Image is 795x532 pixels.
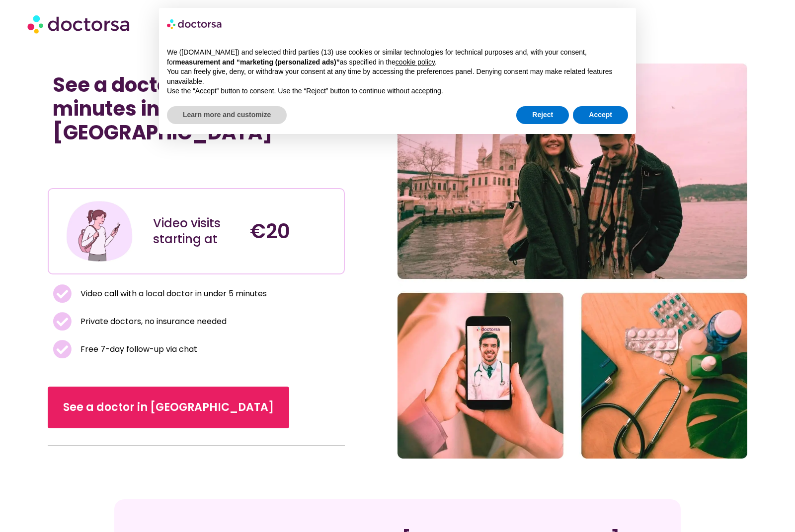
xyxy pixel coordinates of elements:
[167,67,628,86] p: You can freely give, deny, or withdraw your consent at any time by accessing the preferences pane...
[573,106,628,124] button: Accept
[78,342,197,356] span: Free 7-day follow-up via chat
[396,58,435,66] a: cookie policy
[516,106,569,124] button: Reject
[53,166,340,178] iframe: Customer reviews powered by Trustpilot
[167,48,628,67] p: We ([DOMAIN_NAME]) and selected third parties (13) use cookies or similar technologies for techni...
[63,399,274,415] span: See a doctor in [GEOGRAPHIC_DATA]
[78,315,227,329] span: Private doctors, no insurance needed
[53,154,202,166] iframe: Customer reviews powered by Trustpilot
[167,106,287,124] button: Learn more and customize
[153,215,240,247] div: Video visits starting at
[65,197,134,266] img: Illustration depicting a young woman in a casual outfit, engaged with her smartphone. She has a p...
[53,73,340,144] h1: See a doctor online in minutes in [GEOGRAPHIC_DATA]
[175,58,339,66] strong: measurement and “marketing (personalized ads)”
[48,387,289,428] a: See a doctor in [GEOGRAPHIC_DATA]
[250,219,337,243] h4: €20
[167,16,223,32] img: logo
[167,86,628,96] p: Use the “Accept” button to consent. Use the “Reject” button to continue without accepting.
[78,287,267,301] span: Video call with a local doctor in under 5 minutes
